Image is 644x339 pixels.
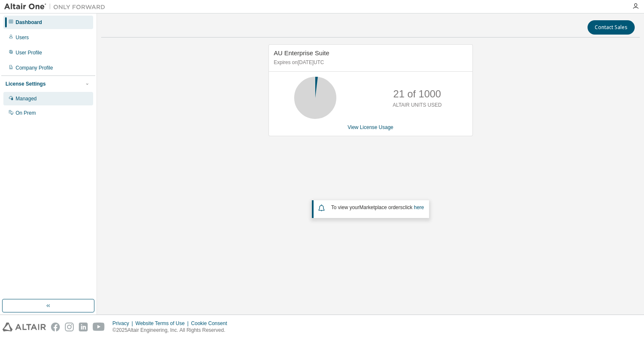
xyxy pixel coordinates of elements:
[79,323,88,331] img: linkedin.svg
[348,124,394,130] a: View License Usage
[274,59,465,66] p: Expires on [DATE] UTC
[393,102,442,109] p: ALTAIR UNITS USED
[16,95,37,102] div: Managed
[393,87,441,101] p: 21 of 1000
[5,81,46,87] div: License Settings
[16,110,36,116] div: On Prem
[414,204,424,210] a: here
[16,49,42,56] div: User Profile
[113,327,232,334] p: © 2025 Altair Engineering, Inc. All Rights Reserved.
[360,204,403,210] em: Marketplace orders
[4,3,110,11] img: Altair One
[331,204,424,210] span: To view your click
[191,320,232,327] div: Cookie Consent
[274,49,330,56] span: AU Enterprise Suite
[16,34,29,41] div: Users
[51,323,60,331] img: facebook.svg
[16,19,42,26] div: Dashboard
[65,323,74,331] img: instagram.svg
[3,323,46,331] img: altair_logo.svg
[113,320,135,327] div: Privacy
[135,320,191,327] div: Website Terms of Use
[93,323,105,331] img: youtube.svg
[588,20,635,35] button: Contact Sales
[16,65,53,71] div: Company Profile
